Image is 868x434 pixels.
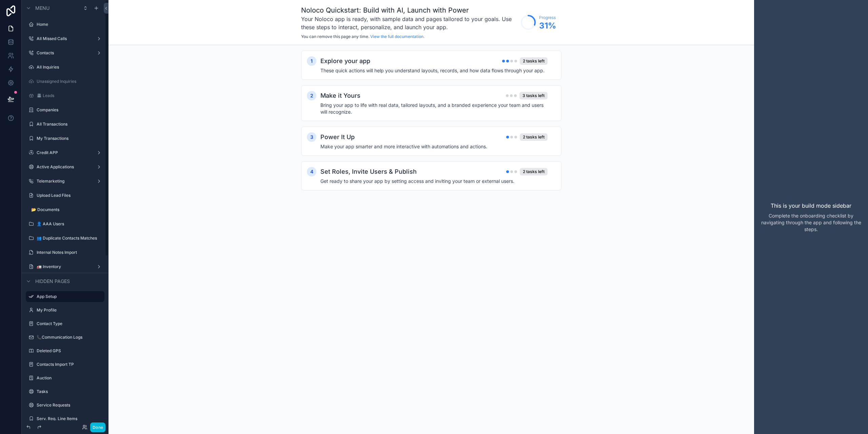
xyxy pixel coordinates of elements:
label: My Transactions [37,136,100,141]
span: Hidden pages [35,278,70,285]
button: Done [90,422,105,432]
label: Upload Lead Files [37,193,100,198]
label: Home [37,22,100,27]
p: This is your build mode sidebar [771,202,851,210]
label: Unassigned Inquiries [37,79,100,84]
span: 31 % [539,20,556,31]
label: 🚛 Inventory [37,264,91,269]
label: Contacts Import TP [37,362,100,367]
label: App Setup [37,294,100,299]
label: Contacts [37,50,91,56]
h3: Your Noloco app is ready, with sample data and pages tailored to your goals. Use these steps to i... [301,15,517,31]
label: 👥 Duplicate Contacts Matches [37,235,100,241]
span: You can remove this page any time. [301,34,369,39]
label: 📞Communication Logs [37,335,100,340]
label: Active Applications [37,164,91,170]
p: Complete the onboarding checklist by navigating through the app and following the steps. [759,212,863,233]
label: 📂 Documents [31,207,100,212]
a: View the full documentation. [370,34,425,39]
label: 📇 Leads [37,93,100,98]
label: Serv. Req. Line Items [37,416,100,421]
label: 👤 AAA Users [37,221,100,227]
span: Progress [539,15,556,20]
label: All Missed Calls [37,36,91,41]
label: Auction [37,375,100,381]
label: All Transactions [37,121,100,127]
label: Companies [37,107,100,113]
span: Menu [35,5,50,12]
label: Telemarketing [37,178,91,184]
label: Service Requests [37,402,100,408]
h1: Noloco Quickstart: Build with AI, Launch with Power [301,5,517,15]
label: Deleted GPS [37,348,100,354]
label: All Inquiries [37,64,100,70]
label: Credit APP [37,150,91,155]
label: Internal Notes Import [37,250,100,255]
label: My Profile [37,307,100,313]
label: Tasks [37,389,100,394]
label: Contact Type [37,321,100,326]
